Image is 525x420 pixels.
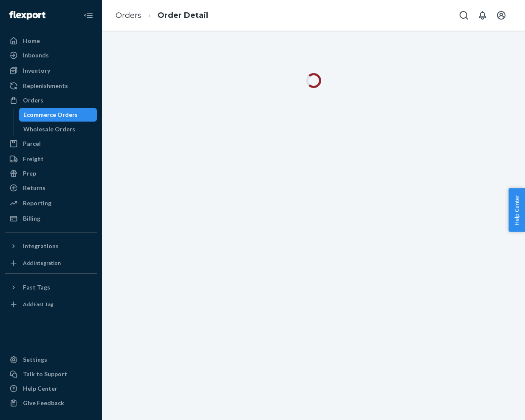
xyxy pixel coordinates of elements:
[23,125,75,133] div: Wholesale Orders
[5,167,97,180] a: Prep
[19,122,97,136] a: Wholesale Orders
[5,353,97,366] a: Settings
[23,51,49,60] div: Inbounds
[109,3,215,28] ol: breadcrumbs
[5,152,97,166] a: Freight
[5,256,97,270] a: Add Integration
[5,79,97,93] a: Replenishments
[5,34,97,48] a: Home
[5,239,97,253] button: Integrations
[23,301,54,308] div: Add Fast Tag
[23,82,68,90] div: Replenishments
[23,37,40,45] div: Home
[23,355,47,364] div: Settings
[5,298,97,311] a: Add Fast Tag
[9,11,45,20] img: Flexport logo
[5,281,97,294] button: Fast Tags
[5,94,97,107] a: Orders
[23,184,45,192] div: Returns
[23,155,44,163] div: Freight
[5,396,97,410] button: Give Feedback
[23,199,51,207] div: Reporting
[23,399,64,407] div: Give Feedback
[23,370,67,378] div: Talk to Support
[23,214,40,223] div: Billing
[5,382,97,395] a: Help Center
[158,11,208,20] a: Order Detail
[5,181,97,195] a: Returns
[23,96,43,105] div: Orders
[5,196,97,210] a: Reporting
[23,242,59,250] div: Integrations
[23,111,78,119] div: Ecommerce Orders
[19,108,97,122] a: Ecommerce Orders
[5,367,97,381] button: Talk to Support
[23,66,50,75] div: Inventory
[5,212,97,225] a: Billing
[23,139,41,148] div: Parcel
[5,48,97,62] a: Inbounds
[5,64,97,77] a: Inventory
[23,283,50,292] div: Fast Tags
[474,7,491,24] button: Open notifications
[508,188,525,232] button: Help Center
[5,137,97,150] a: Parcel
[493,7,510,24] button: Open account menu
[23,384,57,393] div: Help Center
[80,7,97,24] button: Close Navigation
[455,7,472,24] button: Open Search Box
[23,169,36,178] div: Prep
[116,11,141,20] a: Orders
[23,259,61,267] div: Add Integration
